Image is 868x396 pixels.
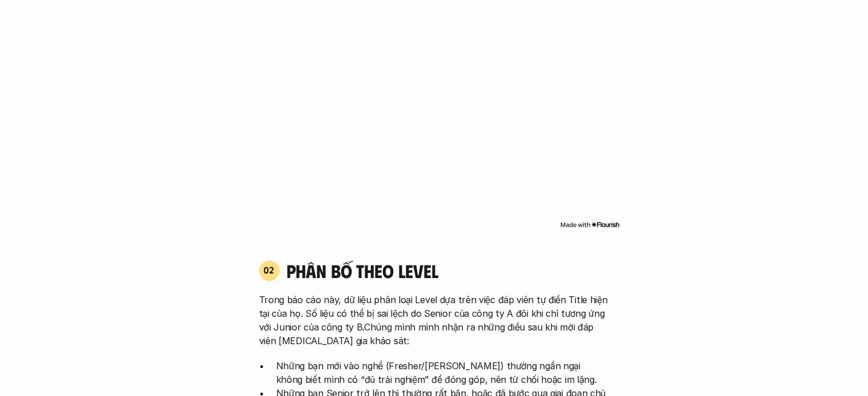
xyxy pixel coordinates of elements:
[276,359,609,386] p: Những bạn mới vào nghề (Fresher/[PERSON_NAME]) thường ngần ngại không biết mình có “đủ trải nghiệ...
[249,1,620,218] iframe: Interactive or visual content
[264,266,274,275] p: 02
[259,293,609,348] p: Trong báo cáo này, dữ liệu phân loại Level dựa trên việc đáp viên tự điền Title hiện tại của họ. ...
[560,220,620,229] img: Made with Flourish
[286,260,609,281] h4: phân bố theo Level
